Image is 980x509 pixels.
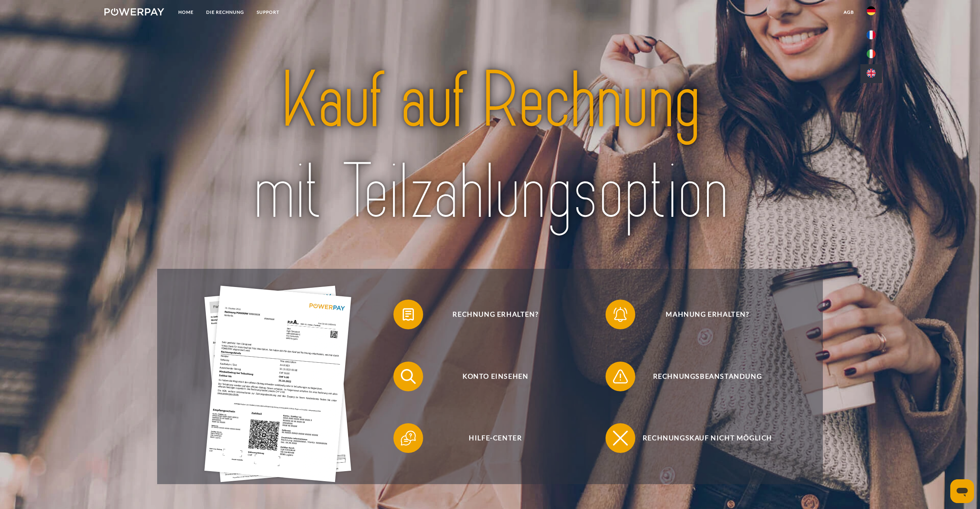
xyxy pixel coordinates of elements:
iframe: Schaltfläche zum Öffnen des Messaging-Fensters [950,479,974,503]
img: qb_search.svg [399,367,418,386]
img: qb_warning.svg [611,367,630,386]
button: Rechnung erhalten? [393,300,587,329]
button: Mahnung erhalten? [606,300,799,329]
img: logo-powerpay-white.svg [104,8,164,16]
button: Rechnungskauf nicht möglich [606,423,799,453]
img: fr [867,30,876,39]
button: Konto einsehen [393,362,587,391]
button: Rechnungsbeanstandung [606,362,799,391]
img: title-powerpay_de.svg [196,51,784,242]
span: Mahnung erhalten? [616,300,798,329]
img: it [867,49,876,58]
img: qb_bill.svg [399,305,418,324]
img: de [867,6,876,15]
a: DIE RECHNUNG [200,6,250,19]
a: Home [172,6,200,19]
img: qb_bell.svg [611,305,630,324]
img: qb_close.svg [611,429,630,447]
span: Konto einsehen [405,362,587,391]
a: agb [837,6,860,19]
img: qb_help.svg [399,429,418,447]
button: Hilfe-Center [393,423,587,453]
img: single_invoice_powerpay_de.jpg [204,286,351,482]
span: Rechnung erhalten? [405,300,587,329]
span: Rechnungsbeanstandung [616,362,798,391]
a: SUPPORT [250,6,286,19]
span: Hilfe-Center [405,423,587,453]
img: en [867,69,876,78]
span: Rechnungskauf nicht möglich [616,423,798,453]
